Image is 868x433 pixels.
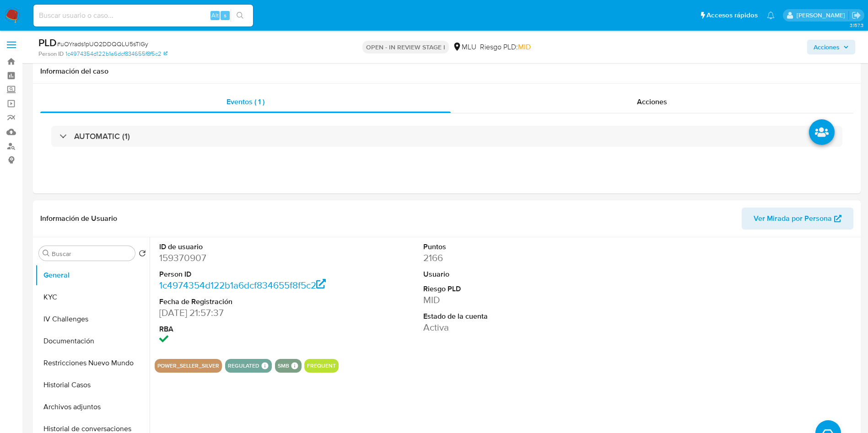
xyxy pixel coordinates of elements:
[159,242,326,252] dt: ID de usuario
[35,264,150,286] button: General
[74,131,130,141] h3: AUTOMATIC (1)
[807,40,855,54] button: Acciones
[852,11,861,20] a: Salir
[231,9,249,22] button: search-icon
[754,208,832,230] span: Ver Mirada por Persona
[35,330,150,352] button: Documentación
[362,41,449,53] p: OPEN - IN REVIEW STAGE I
[224,11,226,20] span: s
[423,284,590,294] dt: Riesgo PLD
[706,11,758,20] span: Accesos rápidos
[423,251,590,264] dd: 2166
[637,96,667,107] span: Acciones
[211,11,219,20] span: Alt
[65,50,167,58] a: 1c4974354d122b1a6dcf834655f8f5c2
[35,396,150,418] button: Archivos adjuntos
[518,42,531,52] span: MID
[159,297,326,307] dt: Fecha de Registración
[57,39,148,48] span: # uOYrads1pUO2DDQQLU5sTlGy
[159,278,326,292] a: 1c4974354d122b1a6dcf834655f8f5c2
[797,11,848,20] p: antonio.rossel@mercadolibre.com
[423,294,590,306] dd: MID
[43,250,50,257] button: Buscar
[423,321,590,334] dd: Activa
[40,214,117,223] h1: Información de Usuario
[226,96,264,107] span: Eventos ( 1 )
[51,126,842,147] div: AUTOMATIC (1)
[453,42,476,52] div: MLU
[35,308,150,330] button: IV Challenges
[139,250,146,260] button: Volver al orden por defecto
[35,374,150,396] button: Historial Casos
[742,208,853,230] button: Ver Mirada por Persona
[423,242,590,252] dt: Puntos
[159,306,326,319] dd: [DATE] 21:57:37
[159,251,326,264] dd: 159370907
[159,324,326,334] dt: RBA
[814,40,840,54] span: Acciones
[52,250,131,258] input: Buscar
[767,11,775,19] a: Notificaciones
[423,269,590,279] dt: Usuario
[33,10,253,21] input: Buscar usuario o caso...
[35,286,150,308] button: KYC
[38,50,64,58] b: Person ID
[40,67,853,76] h1: Información del caso
[38,35,57,50] b: PLD
[159,269,326,279] dt: Person ID
[480,42,531,52] span: Riesgo PLD:
[35,352,150,374] button: Restricciones Nuevo Mundo
[423,311,590,321] dt: Estado de la cuenta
